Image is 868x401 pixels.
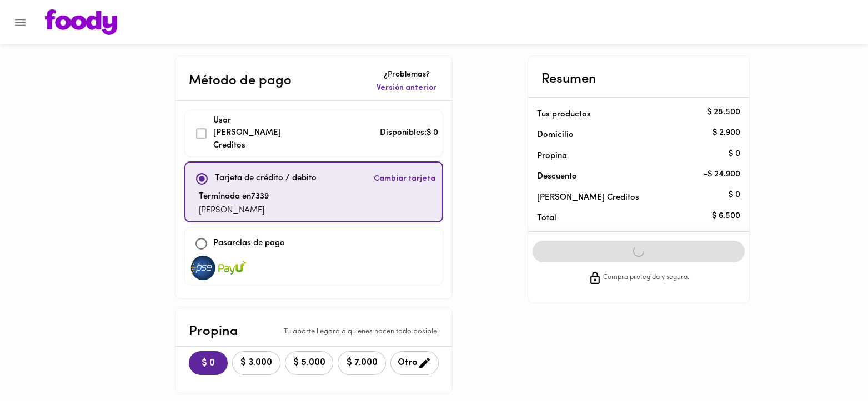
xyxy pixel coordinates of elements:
[213,237,285,250] p: Pasarelas de pago
[704,169,740,180] p: - $ 24.900
[390,351,439,375] button: Otro
[345,358,379,368] span: $ 7.000
[239,358,273,368] span: $ 3.000
[199,205,269,217] p: [PERSON_NAME]
[377,83,436,94] span: Versión anterior
[729,148,740,160] p: $ 0
[199,191,269,204] p: Terminada en 7339
[213,115,289,153] p: Usar [PERSON_NAME] Creditos
[537,212,723,224] p: Total
[215,172,317,185] p: Tarjeta de crédito / debito
[218,256,246,280] img: visa
[284,327,439,337] p: Tu aporte llegará a quienes hacen todo posible.
[198,358,219,369] span: $ 0
[374,80,439,96] button: Versión anterior
[707,106,740,118] p: $ 28.500
[374,174,435,185] span: Cambiar tarjeta
[541,69,596,89] p: Resumen
[537,192,723,204] p: [PERSON_NAME] Creditos
[537,171,577,182] p: Descuento
[603,272,689,283] span: Compra protegida y segura.
[285,351,333,375] button: $ 5.000
[189,351,228,375] button: $ 0
[338,351,386,375] button: $ 7.000
[729,190,740,201] p: $ 0
[189,322,238,342] p: Propina
[804,337,857,390] iframe: Messagebird Livechat Widget
[713,127,740,139] p: $ 2.900
[712,210,740,222] p: $ 6.500
[45,9,117,35] img: logo.png
[537,150,723,162] p: Propina
[189,71,292,91] p: Método de pago
[380,127,438,140] p: Disponibles: $ 0
[292,358,326,368] span: $ 5.000
[372,167,438,191] button: Cambiar tarjeta
[232,351,280,375] button: $ 3.000
[537,129,574,141] p: Domicilio
[398,356,432,370] span: Otro
[7,9,34,36] button: Menu
[189,256,217,280] img: visa
[537,109,723,120] p: Tus productos
[374,69,439,80] p: ¿Problemas?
